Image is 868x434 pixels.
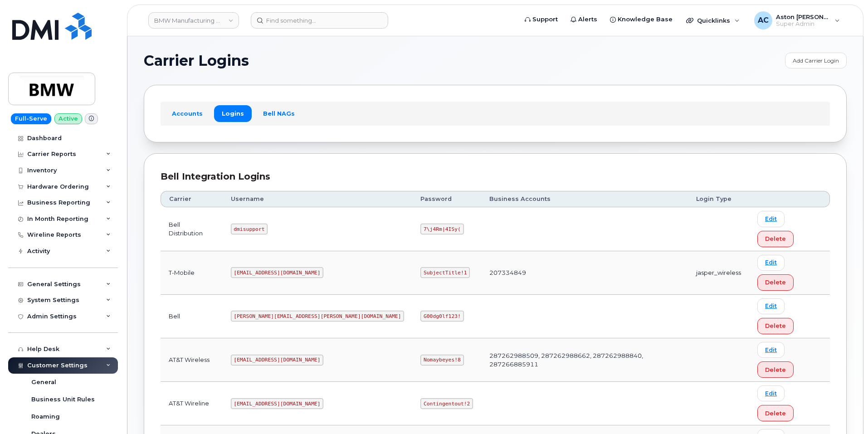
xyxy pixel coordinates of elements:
[214,105,252,122] a: Logins
[161,251,223,295] td: T-Mobile
[785,53,847,68] a: Add Carrier Login
[231,224,268,234] code: dmisupport
[757,318,794,334] button: Delete
[231,267,324,278] code: [EMAIL_ADDRESS][DOMAIN_NAME]
[757,298,785,314] a: Edit
[757,211,785,227] a: Edit
[757,255,785,271] a: Edit
[231,398,324,409] code: [EMAIL_ADDRESS][DOMAIN_NAME]
[757,274,794,291] button: Delete
[161,191,223,207] th: Carrier
[688,191,749,207] th: Login Type
[757,361,794,378] button: Delete
[231,311,405,322] code: [PERSON_NAME][EMAIL_ADDRESS][PERSON_NAME][DOMAIN_NAME]
[481,191,688,207] th: Business Accounts
[765,322,786,330] span: Delete
[420,311,463,322] code: G00dg0lf123!
[161,382,223,425] td: AT&T Wireline
[231,355,324,366] code: [EMAIL_ADDRESS][DOMAIN_NAME]
[161,207,223,251] td: Bell Distribution
[420,224,463,234] code: 7\j4Rm|4ISy(
[144,54,249,68] span: Carrier Logins
[223,191,413,207] th: Username
[765,366,786,374] span: Delete
[164,105,210,122] a: Accounts
[757,231,794,247] button: Delete
[757,342,785,358] a: Edit
[688,251,749,295] td: jasper_wireless
[765,409,786,418] span: Delete
[161,338,223,382] td: AT&T Wireless
[412,191,481,207] th: Password
[757,405,794,421] button: Delete
[161,170,830,183] div: Bell Integration Logins
[420,398,473,409] code: Contingentout!2
[757,385,785,401] a: Edit
[420,267,470,278] code: SubjectTitle!1
[765,278,786,287] span: Delete
[161,295,223,338] td: Bell
[765,234,786,243] span: Delete
[481,338,688,382] td: 287262988509, 287262988662, 287262988840, 287266885911
[420,355,463,366] code: Nomaybeyes!8
[255,105,302,122] a: Bell NAGs
[481,251,688,295] td: 207334849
